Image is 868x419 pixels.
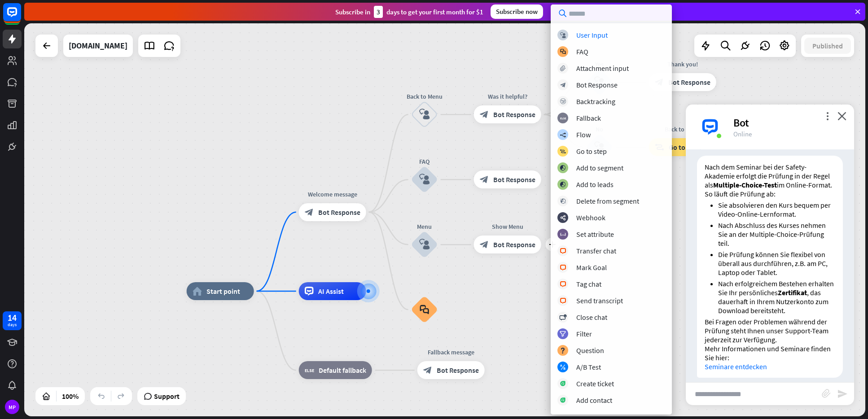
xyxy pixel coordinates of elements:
[705,344,835,371] p: Mehr Informationen und Seminare finden Sie hier:
[576,379,614,388] div: Create ticket
[718,221,835,248] li: Nach Abschluss des Kurses nehmen Sie an der Multiple-Choice-Prüfung teil.
[560,198,566,204] i: block_delete_from_segment
[705,362,767,371] a: Seminare entdecken
[419,239,430,250] i: block_user_input
[493,175,535,184] span: Bot Response
[437,366,479,375] span: Bot Response
[7,4,34,31] button: Open LiveChat chat widget
[59,389,81,403] div: 100%
[668,78,710,87] span: Bot Response
[576,329,592,338] div: Filter
[560,281,566,287] i: block_livechat
[576,180,614,189] div: Add to leads
[493,240,535,249] span: Bot Response
[411,348,491,357] div: Fallback message
[576,213,605,222] div: Webhook
[398,222,452,231] div: Menu
[705,317,835,344] p: Bei Fragen oder Problemen während der Prüfung steht Ihnen unser Support-Team jederzeit zur Verfüg...
[493,110,535,119] span: Bot Response
[467,92,548,101] div: Was it helpful?
[560,49,566,55] i: block_faq
[576,64,629,73] div: Attachment input
[576,97,615,106] div: Backtracking
[480,110,489,119] i: block_bot_response
[718,250,835,277] li: Die Prüfung können Sie flexibel von überall aus durchführen, z.B. am PC, Laptop oder Tablet.
[837,388,848,399] i: send
[576,31,608,39] div: User Input
[560,231,566,237] i: block_set_attribute
[669,143,700,152] span: Go to step
[560,348,566,354] i: block_question
[576,246,616,255] div: Transfer chat
[576,163,623,172] div: Add to segment
[206,287,240,296] span: Start point
[560,115,566,121] i: block_fallback
[822,389,831,398] i: block_attachment
[733,130,843,138] div: Online
[576,230,614,239] div: Set attribute
[480,240,489,249] i: block_bot_response
[642,60,723,69] div: Thank you!
[560,132,566,138] i: builder_tree
[560,298,566,304] i: block_livechat
[8,314,17,322] div: 14
[718,279,835,315] li: Nach erfolgreichem Bestehen erhalten Sie Ihr persönliches , das dauerhaft in Ihrem Nutzerkonto zu...
[576,279,601,288] div: Tag chat
[560,331,566,337] i: filter
[420,305,429,314] i: block_faq
[576,147,607,156] div: Go to step
[560,265,566,271] i: block_livechat
[560,364,566,370] i: block_ab_testing
[335,6,483,18] div: Subscribe in days to get your first month for $1
[778,288,807,297] strong: Zertifikat
[642,125,723,134] div: Back to Menu
[559,314,566,320] i: block_close_chat
[576,313,607,322] div: Close chat
[560,248,566,254] i: block_livechat
[576,396,612,405] div: Add contact
[705,189,835,198] p: So läuft die Prüfung ab:
[576,346,604,355] div: Question
[549,241,556,248] i: plus
[305,366,314,375] i: block_fallback
[3,311,22,330] a: 14 days
[560,215,566,221] i: webhooks
[318,287,344,296] span: AI Assist
[560,32,566,38] i: block_user_input
[823,112,832,120] i: more_vert
[69,35,127,57] div: safety-akademie.com
[576,263,607,272] div: Mark Goal
[292,190,373,199] div: Welcome message
[560,99,566,105] i: block_backtracking
[467,222,548,231] div: Show Menu
[419,109,430,120] i: block_user_input
[576,196,639,205] div: Delete from segment
[5,400,19,414] div: MP
[837,112,846,120] i: close
[193,287,202,296] i: home_2
[804,38,851,54] button: Published
[576,296,623,305] div: Send transcript
[705,162,835,189] p: Nach dem Seminar bei der Safety-Akademie erfolgt die Prüfung in der Regel als im Online-Format.
[560,82,566,88] i: block_bot_response
[423,366,432,375] i: block_bot_response
[480,175,489,184] i: block_bot_response
[713,180,777,189] strong: Multiple-Choice-Test
[576,362,601,371] div: A/B Test
[560,65,566,71] i: block_attachment
[560,182,566,188] i: block_add_to_segment
[419,174,430,185] i: block_user_input
[319,366,366,375] span: Default fallback
[398,157,452,166] div: FAQ
[560,148,566,154] i: block_goto
[576,130,591,139] div: Flow
[491,4,543,19] div: Subscribe now
[576,47,588,56] div: FAQ
[560,165,566,171] i: block_add_to_segment
[154,389,180,403] span: Support
[718,201,835,218] li: Sie absolvieren den Kurs bequem per Video-Online-Lernformat.
[318,208,360,217] span: Bot Response
[305,208,314,217] i: block_bot_response
[374,6,383,18] div: 3
[8,322,17,328] div: days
